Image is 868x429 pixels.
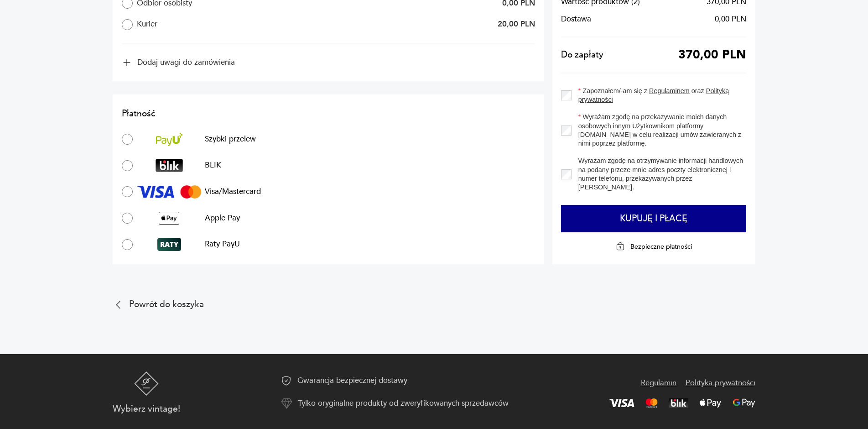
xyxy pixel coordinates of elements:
[134,371,159,396] img: Patyna - sklep z meblami i dekoracjami vintage
[122,213,133,224] input: Apple PayApple Pay
[129,301,204,309] p: Powrót do koszyka
[205,160,221,171] p: BLIK
[578,87,729,103] a: Polityką prywatności
[205,134,256,145] p: Szybki przelew
[630,242,692,251] p: Bezpieczne płatności
[645,398,658,408] img: Mastercard
[137,185,201,199] img: Visa/Mastercard
[122,58,235,68] button: Dodaj uwagi do zamówienia
[122,19,297,30] label: Kurier
[733,398,755,408] img: Google Pay
[572,157,747,192] label: Wyrażam zgodę na otrzymywanie informacji handlowych na podany przeze mnie adres poczty elektronic...
[561,51,603,59] span: Do zapłaty
[561,205,746,232] button: Kupuję i płacę
[205,213,240,224] p: Apple Pay
[298,398,509,409] p: Tylko oryginalne produkty od zweryfikowanych sprzedawców
[122,134,133,145] input: Szybki przelewSzybki przelew
[113,405,180,413] p: Wybierz vintage!
[699,398,722,408] img: Apple Pay
[113,299,544,310] a: Powrót do koszyka
[669,398,688,408] img: BLIK
[649,87,690,94] a: Regulaminem
[715,15,746,23] span: 0,00 PLN
[561,15,591,23] span: Dostawa
[156,133,182,146] img: Szybki przelew
[122,160,133,171] input: BLIKBLIK
[297,375,407,387] p: Gwarancja bezpiecznej dostawy
[157,238,181,251] img: Raty PayU
[678,51,746,59] span: 370,00 PLN
[572,113,747,148] label: Wyrażam zgodę na przekazywanie moich danych osobowych innym Użytkownikom platformy [DOMAIN_NAME] ...
[159,212,179,225] img: Apple Pay
[616,242,625,251] img: Ikona kłódki
[281,375,292,386] img: Ikona gwarancji
[609,399,634,407] img: Visa
[498,19,535,30] p: 20,00 PLN
[122,239,133,250] input: Raty PayURaty PayU
[122,108,535,120] h2: Płatność
[122,186,133,197] input: Visa/MastercardVisa/Mastercard
[122,19,133,30] input: Kurier
[205,239,240,250] p: Raty PayU
[281,398,292,409] img: Ikona autentyczności
[205,187,261,197] p: Visa/Mastercard
[686,377,755,390] a: Polityka prywatności
[641,377,676,390] a: Regulamin
[572,87,747,104] label: Zapoznałem/-am się z oraz
[156,159,183,172] img: BLIK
